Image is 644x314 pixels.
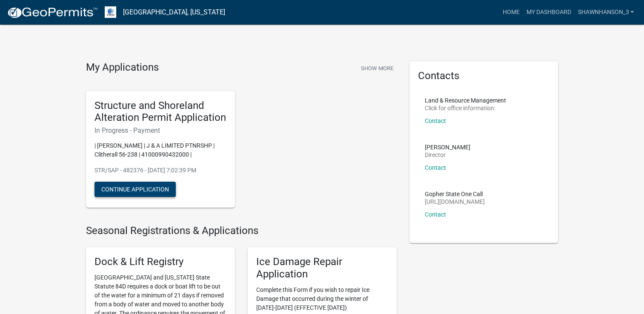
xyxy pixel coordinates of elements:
a: Contact [425,164,446,171]
p: [PERSON_NAME] [425,144,470,150]
h5: Dock & Lift Registry [94,256,226,268]
h4: My Applications [86,61,159,74]
p: Complete this Form if you wish to repair Ice Damage that occurred during the winter of [DATE]-[DA... [256,285,388,312]
p: Gopher State One Call [425,191,485,197]
p: Director [425,152,470,158]
p: [URL][DOMAIN_NAME] [425,199,485,205]
img: Otter Tail County, Minnesota [105,6,116,18]
p: | [PERSON_NAME] | J & A LIMITED PTNRSHP | Clitherall 56-238 | 41000990432000 | [94,141,226,159]
a: My Dashboard [523,4,574,20]
a: [GEOGRAPHIC_DATA], [US_STATE] [123,5,225,20]
h5: Structure and Shoreland Alteration Permit Application [94,100,226,124]
p: Land & Resource Management [425,97,506,103]
p: STR/SAP - 482376 - [DATE] 7:02:39 PM [94,166,226,175]
h5: Contacts [418,70,550,82]
a: Contact [425,117,446,124]
h6: In Progress - Payment [94,126,226,134]
h4: Seasonal Registrations & Applications [86,225,397,237]
h5: Ice Damage Repair Application [256,256,388,280]
p: Click for office information: [425,105,506,111]
a: shawnhanson_3 [574,4,637,20]
button: Show More [358,61,397,75]
a: Contact [425,211,446,218]
button: Continue Application [94,182,176,197]
a: Home [499,4,523,20]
